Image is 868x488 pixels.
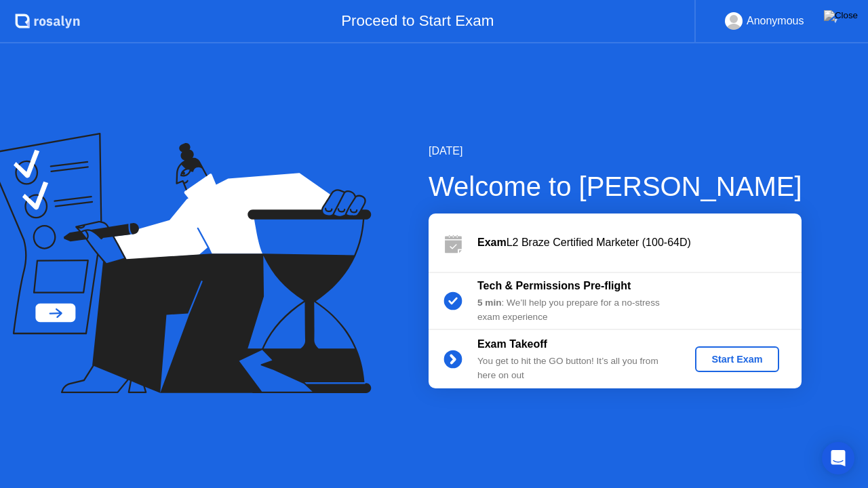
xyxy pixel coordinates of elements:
[477,280,631,291] b: Tech & Permissions Pre-flight
[477,298,502,308] b: 5 min
[429,166,802,207] div: Welcome to [PERSON_NAME]
[477,296,673,324] div: : We’ll help you prepare for a no-stress exam experience
[477,338,547,350] b: Exam Takeoff
[429,143,802,159] div: [DATE]
[824,10,858,21] img: Close
[477,235,802,251] div: L2 Braze Certified Marketer (100-64D)
[822,442,854,474] div: Open Intercom Messenger
[477,354,673,382] div: You get to hit the GO button! It’s all you from here on out
[695,346,778,372] button: Start Exam
[477,237,507,248] b: Exam
[701,354,773,365] div: Start Exam
[747,12,804,30] div: Anonymous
